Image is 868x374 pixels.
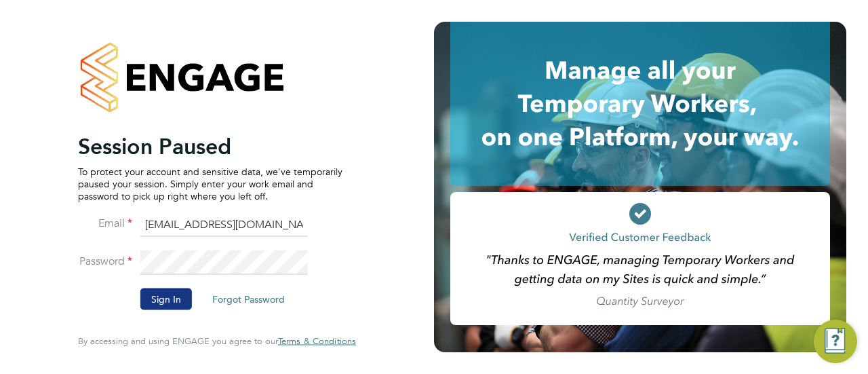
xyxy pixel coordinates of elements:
[78,132,342,160] h2: Session Paused
[278,336,356,347] a: Terms & Conditions
[78,255,132,269] label: Password
[140,212,308,237] input: Enter your work email...
[278,335,356,347] span: Terms & Conditions
[78,335,356,347] span: By accessing and using ENGAGE you agree to our
[78,217,132,231] label: Email
[78,165,342,202] p: To protect your account and sensitive data, we've temporarily paused your session. Simply enter y...
[814,320,857,363] button: Engage Resource Center
[140,288,192,310] button: Sign In
[201,288,296,310] button: Forgot Password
